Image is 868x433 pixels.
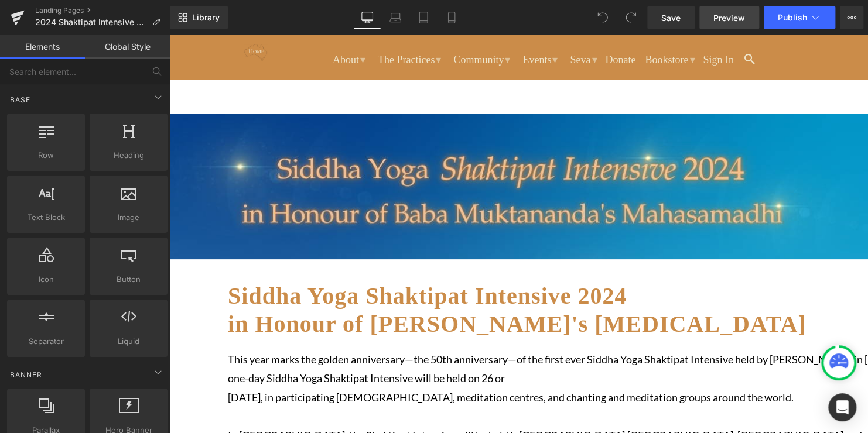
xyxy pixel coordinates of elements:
button: Undo [591,6,614,29]
span: ▾ [266,19,272,30]
div: Open Intercom Messenger [828,393,856,421]
p: In [GEOGRAPHIC_DATA], the Shaktipat Intensive will be held in [59,391,757,429]
button: Redo [619,6,643,29]
a: Tablet [409,6,438,29]
a: About▾ [159,12,199,35]
span: [GEOGRAPHIC_DATA], [350,394,458,407]
span: ▾ [422,19,428,30]
a: The Practices▾ [204,12,275,35]
a: Community▾ [280,12,344,35]
span: Library [192,12,220,23]
a: Seva▾ [397,12,430,35]
span: ▾ [191,19,196,30]
span: Separator [11,335,81,348]
span: 2024 Shaktipat Intensive Landing-2 [35,18,148,27]
a: New Library [170,6,228,29]
span: Heading [93,149,164,161]
a: Landing Pages [35,6,170,15]
span: ▾ [383,19,388,30]
a: Search [575,18,588,35]
a: Laptop [381,6,409,29]
a: Global Style [85,35,170,59]
a: Bookstore▾ [471,12,528,35]
span: ▾ [336,19,341,30]
span: Button [93,273,164,286]
span: Publish [778,13,807,22]
span: Banner [9,369,43,380]
button: Publish [764,6,835,29]
span: ▾ [520,19,525,30]
span: Liquid [93,335,164,348]
span: Row [11,149,81,161]
p: This year marks the golden anniversary—the 50th anniversary—of the first ever Siddha Yoga Shaktip... [59,315,757,353]
a: Mobile [438,6,466,29]
a: Sign In [534,19,565,35]
span: Preview [713,12,745,24]
span: Text Block [11,211,81,224]
span: Image [93,211,164,224]
span: Base [9,94,32,105]
a: Preview [699,6,759,29]
p: [DATE], in participating [DEMOGRAPHIC_DATA], meditation centres, and chanting and meditation grou... [59,353,757,372]
a: Events▾ [349,12,391,35]
strong: Siddha Yoga Shaktipat Intensive 2024 in Honour of [PERSON_NAME]'s [MEDICAL_DATA] [59,248,637,302]
span: Icon [11,273,81,286]
img: The Siddha Yoga Foundation Limited [74,9,98,26]
span: Save [661,12,681,24]
a: Desktop [353,6,381,29]
button: More [840,6,863,29]
a: Donate [436,19,466,35]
